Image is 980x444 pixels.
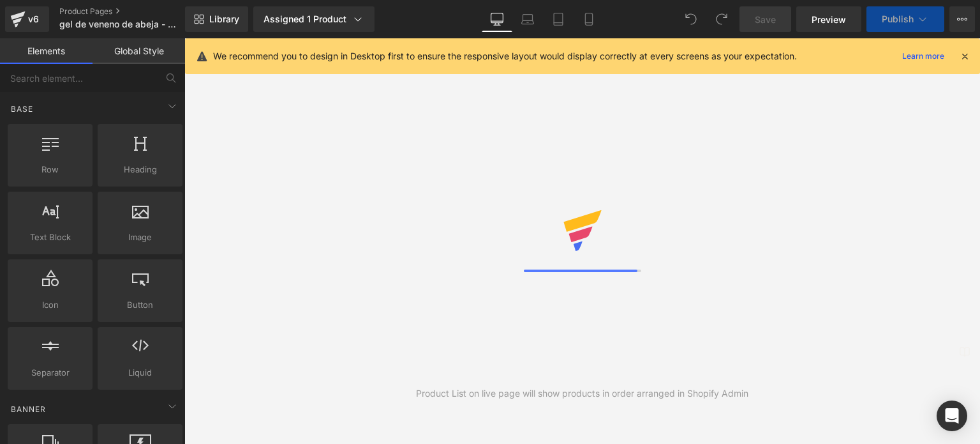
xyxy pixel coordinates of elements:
span: Banner [10,403,47,415]
button: Publish [866,6,944,32]
button: Redo [709,6,734,32]
span: gel de veneno de abeja - APITOXINA [59,19,182,29]
a: Desktop [482,6,512,32]
a: Global Style [93,38,185,64]
button: More [949,6,975,32]
a: Preview [796,6,861,32]
a: Mobile [574,6,604,32]
p: We recommend you to design in Desktop first to ensure the responsive layout would display correct... [213,49,797,63]
span: Library [209,13,239,25]
div: Assigned 1 Product [264,13,364,26]
span: Separator [11,366,89,379]
span: Base [10,103,34,115]
div: v6 [26,11,41,27]
span: Save [755,13,776,26]
span: Preview [812,13,846,26]
span: Row [11,163,89,176]
a: New Library [185,6,248,32]
span: Image [101,231,179,244]
span: Button [101,298,179,312]
a: Learn more [897,49,949,64]
span: Icon [11,298,89,312]
a: Laptop [512,6,543,32]
a: Tablet [543,6,574,32]
div: Product List on live page will show products in order arranged in Shopify Admin [416,387,748,401]
button: Undo [678,6,704,32]
a: Product Pages [59,6,206,17]
div: Open Intercom Messenger [937,401,967,431]
span: Text Block [11,231,89,244]
span: Publish [882,14,914,24]
span: Heading [101,163,179,176]
a: v6 [5,6,49,32]
span: Liquid [101,366,179,379]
